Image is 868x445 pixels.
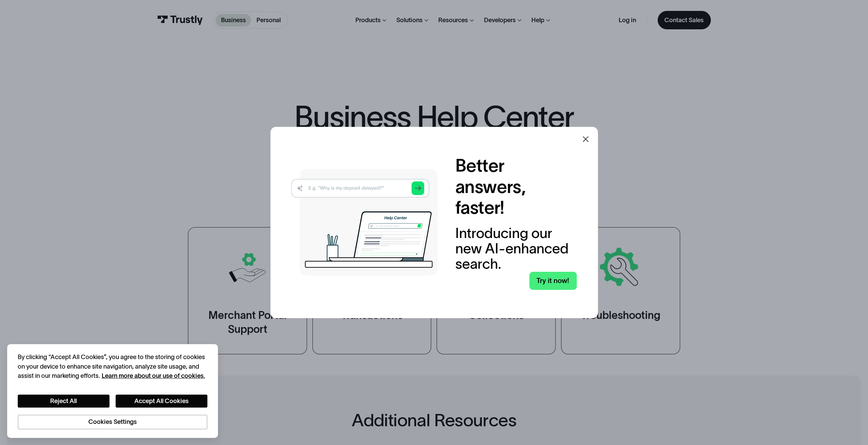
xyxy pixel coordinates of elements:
h2: Better answers, faster! [455,155,577,218]
div: Privacy [18,353,207,429]
div: Cookie banner [7,344,218,438]
div: Introducing our new AI-enhanced search. [455,225,577,272]
button: Reject All [18,395,109,408]
a: Try it now! [529,272,577,290]
div: By clicking “Accept All Cookies”, you agree to the storing of cookies on your device to enhance s... [18,353,207,380]
button: Cookies Settings [18,415,207,429]
a: More information about your privacy, opens in a new tab [102,372,205,379]
button: Accept All Cookies [116,395,207,408]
